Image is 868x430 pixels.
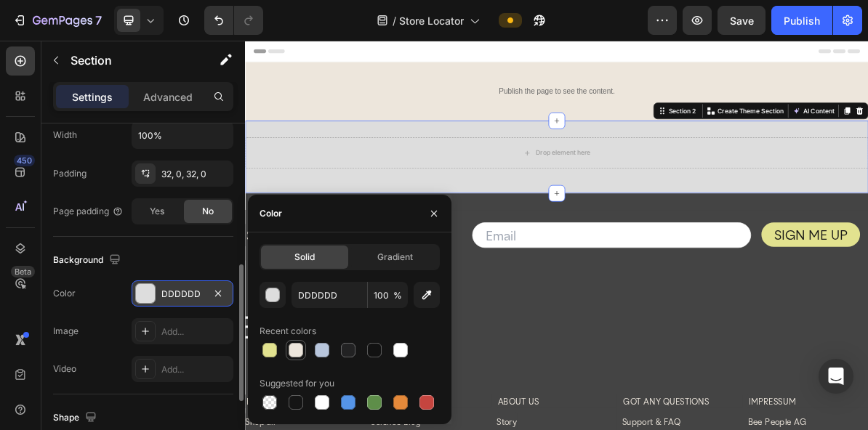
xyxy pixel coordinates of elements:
button: Save [718,6,765,35]
p: Settings [72,89,113,105]
div: Suggested for you [260,377,334,390]
button: Publish [771,6,832,35]
p: Sign up to our newsletter [1,258,281,286]
div: 32, 0, 32, 0 [161,168,230,181]
input: Auto [132,122,233,148]
div: Add... [161,325,230,338]
div: Width [53,129,77,142]
div: Beta [11,266,35,277]
span: Yes [150,205,164,218]
button: SIGN ME UP [723,254,861,288]
div: Add... [161,363,230,376]
button: 7 [6,6,108,35]
div: Page padding [53,205,124,218]
div: Shape [53,408,100,428]
iframe: Design area [245,41,868,430]
div: Section 2 [590,92,634,105]
span: No [202,205,214,218]
span: / [393,13,396,28]
div: Color [260,207,282,220]
span: Gradient [377,251,413,264]
div: Publish [784,13,820,28]
div: Image [53,325,79,338]
input: Eg: FFFFFF [292,282,367,308]
div: Open Intercom Messenger [819,359,853,394]
div: Recent colors [260,325,316,338]
span: % [393,289,402,302]
span: Save [730,15,754,27]
button: AI Content [763,89,827,107]
span: Store Locator [399,13,464,28]
div: Video [53,362,76,376]
input: Email [318,254,708,290]
div: Color [53,287,76,300]
span: Solid [294,251,315,264]
div: Background [53,251,124,270]
p: Create Theme Section [661,92,754,105]
div: Drop element here [406,151,483,163]
div: Padding [53,167,87,180]
p: 7 [95,12,102,29]
div: SIGN ME UP [740,260,843,283]
p: Advanced [143,89,193,105]
div: Undo/Redo [204,6,263,35]
div: DDDDDD [161,288,204,301]
div: 450 [14,155,35,166]
p: Section [71,52,190,69]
